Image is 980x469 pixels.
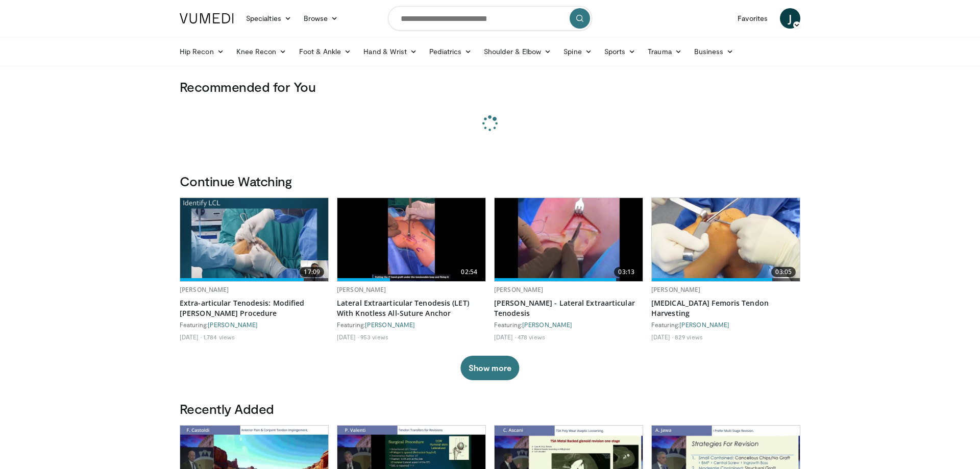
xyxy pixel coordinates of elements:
[598,41,642,62] a: Sports
[651,320,800,329] div: Featuring:
[337,285,386,294] a: [PERSON_NAME]
[652,198,800,281] img: 19132e7f-7c5f-463c-bc95-43925b86550a.620x360_q85_upscale.jpg
[460,356,519,380] button: Show more
[494,298,643,318] a: [PERSON_NAME] - Lateral Extraarticular Tenodesis
[293,41,358,62] a: Foot & Ankle
[495,198,643,281] a: 03:13
[478,41,557,62] a: Shoulder & Elbow
[652,198,800,281] a: 03:05
[180,401,800,417] h3: Recently Added
[614,267,639,277] span: 03:13
[494,320,643,329] div: Featuring:
[557,41,598,62] a: Spine
[337,198,485,281] img: 947ebe02-bc59-4f28-92d8-a666446f874b.620x360_q85_upscale.jpg
[365,321,415,328] a: [PERSON_NAME]
[180,13,234,23] img: VuMedi Logo
[360,333,388,341] li: 953 views
[642,41,688,62] a: Trauma
[180,79,800,95] h3: Recommended for You
[174,41,230,62] a: Hip Recon
[780,8,800,29] a: J
[494,285,544,294] a: [PERSON_NAME]
[230,41,293,62] a: Knee Recon
[522,321,572,328] a: [PERSON_NAME]
[337,198,485,281] a: 02:54
[357,41,423,62] a: Hand & Wrist
[675,333,703,341] li: 829 views
[679,321,729,328] a: [PERSON_NAME]
[771,267,796,277] span: 03:05
[688,41,740,62] a: Business
[180,173,800,189] h3: Continue Watching
[180,198,328,281] img: a0e69403-0f10-4164-ba23-48c128aeda71.620x360_q85_upscale.jpg
[298,8,345,29] a: Browse
[240,8,298,29] a: Specialties
[208,321,258,328] a: [PERSON_NAME]
[731,8,774,29] a: Favorites
[180,333,202,341] li: [DATE]
[651,298,800,318] a: [MEDICAL_DATA] Femoris Tendon Harvesting
[180,198,328,281] a: 17:09
[337,298,486,318] a: Lateral Extraarticular Tenodesis (LET) With Knotless All-Suture Anchor
[300,267,324,277] span: 17:09
[651,285,701,294] a: [PERSON_NAME]
[651,333,673,341] li: [DATE]
[495,198,643,281] img: 526f6352-8a59-43d3-b4ec-29674c409ce9.620x360_q85_upscale.jpg
[337,320,486,329] div: Featuring:
[494,333,516,341] li: [DATE]
[388,6,592,31] input: Search topics, interventions
[337,333,359,341] li: [DATE]
[180,285,229,294] a: [PERSON_NAME]
[457,267,481,277] span: 02:54
[180,298,329,318] a: Extra-articular Tenodesis: Modified [PERSON_NAME] Procedure
[180,320,329,329] div: Featuring:
[203,333,235,341] li: 1,784 views
[423,41,478,62] a: Pediatrics
[518,333,545,341] li: 478 views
